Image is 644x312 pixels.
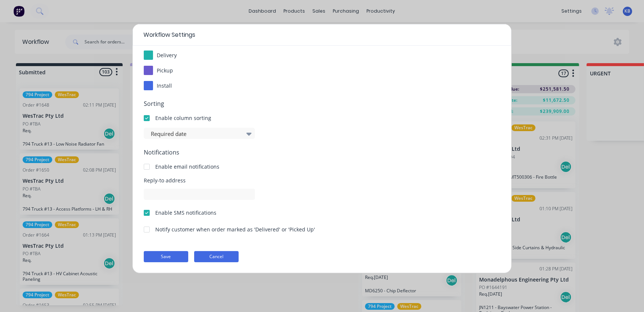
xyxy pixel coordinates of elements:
button: Save [144,251,188,262]
div: Enable email notifications [155,163,219,170]
span: Workflow Settings [143,30,195,39]
button: Cancel [194,251,239,262]
div: Notify customer when order marked as 'Delivered' or 'Picked Up' [155,225,315,233]
div: Enable column sorting [155,114,211,122]
span: Sorting [144,99,500,108]
span: install [157,82,172,89]
span: Notifications [144,148,500,157]
div: Enable SMS notifications [155,209,216,217]
span: pickup [157,67,173,74]
span: Reply-to address [144,176,500,184]
span: delivery [157,52,177,59]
